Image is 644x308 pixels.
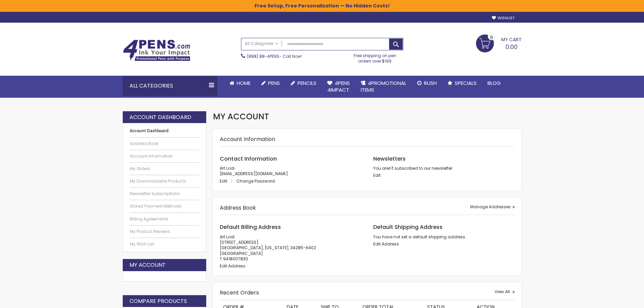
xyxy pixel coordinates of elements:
a: Pencils [285,76,322,91]
a: 9418007830 [223,256,248,262]
a: My Orders [130,166,199,171]
a: Wishlist [492,16,515,21]
span: 4Pens 4impact [327,79,350,93]
strong: Compare Products [129,298,187,305]
span: - Call Now! [247,53,302,59]
span: Contact Information [220,155,277,163]
a: My Wish List [130,241,199,247]
span: View All [495,289,510,294]
a: Edit [373,172,381,178]
a: Address Book [130,141,199,146]
a: All Categories [241,38,282,49]
span: Home [237,79,251,87]
strong: Account Dashboard [129,114,191,121]
a: My Product Reviews [130,229,199,234]
span: Rush [424,79,437,87]
strong: Recent Orders [220,289,259,297]
a: Billing Agreements [130,216,199,222]
strong: My Account [129,261,166,269]
a: Pens [256,76,285,91]
span: All Categories [245,41,279,46]
span: Manage Addresses [470,204,511,210]
address: You have not set a default shipping address. [373,234,515,240]
div: All Categories [123,76,217,96]
a: Edit [220,178,235,184]
a: Stored Payment Methods [130,204,199,209]
address: Art Lodi [STREET_ADDRESS] [GEOGRAPHIC_DATA], [US_STATE], 34285-6402 [GEOGRAPHIC_DATA] T: [220,234,361,262]
span: Edit [220,178,227,184]
strong: Account Information [220,135,275,143]
div: Free shipping on pen orders over $199 [347,50,403,64]
a: Edit Address [220,263,245,269]
span: Pencils [297,79,316,87]
p: Art Lodi [EMAIL_ADDRESS][DOMAIN_NAME] [220,166,361,176]
a: Specials [442,76,482,91]
a: My Downloadable Products [130,179,199,184]
img: 4Pens Custom Pens and Promotional Products [123,40,190,61]
span: Pens [268,79,280,87]
a: 4Pens4impact [322,76,355,98]
span: Blog [487,79,501,87]
span: Newsletters [373,155,406,163]
span: Default Billing Address [220,223,281,231]
span: Specials [455,79,477,87]
span: 4PROMOTIONAL ITEMS [361,79,406,93]
a: Account Information [130,153,199,159]
span: 0 [490,34,493,41]
a: Edit Address [373,241,399,247]
a: Rush [412,76,442,91]
a: 0.00 0 [476,34,522,51]
a: Home [224,76,256,91]
span: My Account [213,111,269,122]
strong: Address Book [220,204,256,212]
a: Newsletter Subscriptions [130,191,199,196]
a: Manage Addresses [470,204,515,210]
span: 0.00 [505,43,518,51]
span: Default Shipping Address [373,223,443,231]
a: View All [495,289,515,294]
a: Change Password [236,178,275,184]
a: (888) 88-4PENS [247,53,279,59]
a: Blog [482,76,506,91]
p: You aren't subscribed to our newsletter. [373,166,515,171]
a: 4PROMOTIONALITEMS [355,76,412,98]
strong: Account Dashboard [130,128,199,134]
